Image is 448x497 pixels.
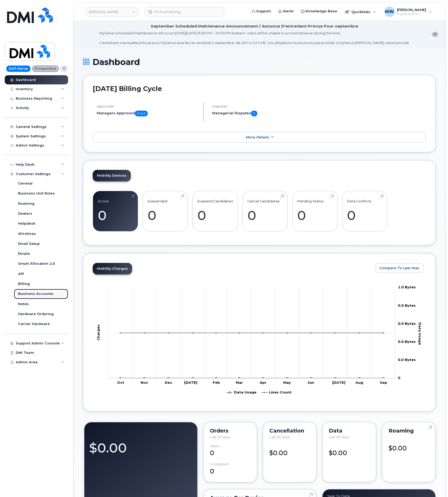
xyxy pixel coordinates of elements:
[329,429,369,433] div: Data
[269,435,290,439] span: Last 90 days
[283,380,291,385] tspan: May
[184,380,197,385] tspan: [DATE]
[210,444,220,448] div: Open
[197,199,233,203] h4: Suspend Candidates
[89,437,193,457] div: $0.00
[259,380,266,385] tspan: Apr
[398,376,400,380] tspan: 0
[141,380,148,385] tspan: Nov
[347,194,382,229] a: Data Conflicts 0
[83,57,436,67] h1: Dashboard
[212,104,319,108] h4: Disputes
[210,429,250,433] div: Orders
[212,111,319,116] h5: Managerial Disputes
[227,387,292,398] g: Legend
[117,380,124,385] tspan: Oct
[389,429,429,433] div: Roaming
[398,303,416,307] tspan: 0.0 Bytes
[197,208,233,223] dd: 0
[135,111,148,116] span: 0 of 0
[418,322,422,345] tspan: Data Usage
[93,263,132,274] a: Mobility Charges
[210,462,229,466] div: completed
[432,32,438,37] button: close notification
[97,104,199,108] h4: Approvals
[151,24,358,29] div: September Scheduled Maintenance Announcement / Annonce D'entretient Prévue Pour septembre
[379,266,419,271] span: Compare To Last Year
[398,285,416,289] tspan: 1.0 Bytes
[93,170,131,181] a: Mobility Devices
[398,358,416,362] tspan: 0.0 Bytes
[96,325,100,341] tspan: Charges
[98,194,133,229] a: Active 0
[355,380,363,385] tspan: Aug
[236,380,243,385] tspan: Mar
[269,444,310,458] div: $0.00
[210,462,250,476] div: 0
[398,340,416,344] tspan: 0.0 Bytes
[332,380,345,385] tspan: [DATE]
[246,135,269,139] span: More Details
[251,111,257,116] span: 0
[261,387,292,398] g: Lines Count
[297,194,332,229] a: Pending Status 0
[147,194,183,229] a: Suspended 0
[329,435,349,439] span: Last 90 days
[99,31,410,45] div: MyServe scheduled maintenance will occur [DATE][DATE] 8:00 PM - 10:00 PM Eastern. Users will be u...
[96,285,422,398] g: Chart
[93,85,426,93] h2: [DATE] Billing Cycle
[398,321,416,326] tspan: 0.0 Bytes
[165,380,172,385] tspan: Dec
[97,111,199,116] h5: Managers Approved
[308,380,314,385] tspan: Jun
[269,429,310,433] div: Cancellation
[212,380,220,385] tspan: Feb
[210,435,230,439] span: Last 90 days
[375,263,424,273] button: Compare To Last Year
[389,439,429,453] div: $0.00
[247,194,283,229] a: Cancel Candidates 0
[329,444,369,458] div: $0.00
[227,387,256,398] g: Data Usage
[380,380,387,385] tspan: Sep
[210,444,250,458] div: 0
